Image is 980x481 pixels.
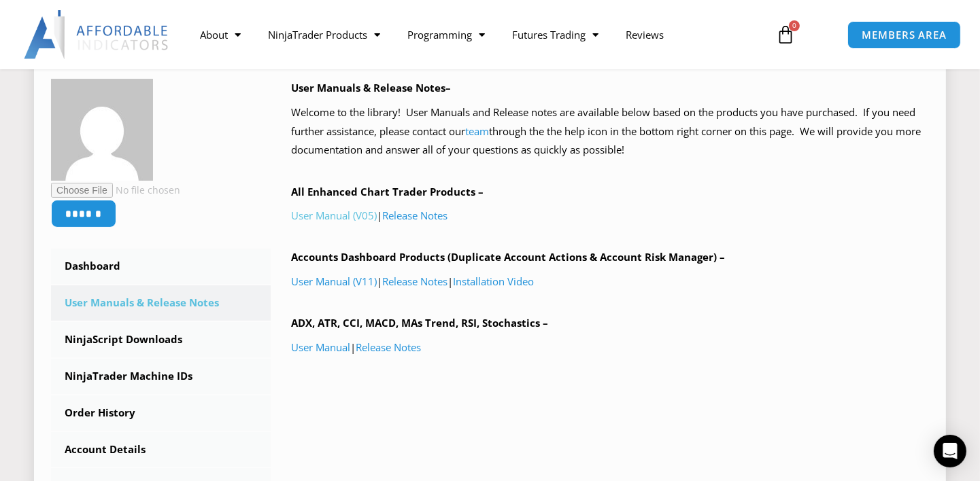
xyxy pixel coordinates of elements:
[789,20,800,31] span: 0
[394,19,499,50] a: Programming
[291,185,484,198] b: All Enhanced Chart Trader Products –
[382,274,447,288] a: Release Notes
[453,274,534,288] a: Installation Video
[756,15,815,54] a: 0
[51,322,271,357] a: NinjaScript Downloads
[465,124,489,138] a: team
[51,359,271,394] a: NinjaTrader Machine IDs
[51,285,271,321] a: User Manuals & Release Notes
[24,10,170,59] img: LogoAI | Affordable Indicators – NinjaTrader
[51,432,271,467] a: Account Details
[291,207,929,226] p: |
[382,209,447,222] a: Release Notes
[356,340,421,354] a: Release Notes
[254,19,394,50] a: NinjaTrader Products
[862,30,947,40] span: MEMBERS AREA
[291,209,377,222] a: User Manual (V05)
[291,338,929,357] p: |
[186,19,765,50] nav: Menu
[291,274,377,288] a: User Manual (V11)
[291,316,548,329] b: ADX, ATR, CCI, MACD, MAs Trend, RSI, Stochastics –
[291,81,451,94] b: User Manuals & Release Notes–
[291,340,350,354] a: User Manual
[51,79,153,181] img: c57c108ccbb038e2a637290198418a82d0b56cb519b5b0f151d47ab58882fe4a
[291,250,725,264] b: Accounts Dashboard Products (Duplicate Account Actions & Account Risk Manager) –
[499,19,612,50] a: Futures Trading
[51,395,271,431] a: Order History
[291,272,929,291] p: | |
[186,19,254,50] a: About
[934,435,966,467] div: Open Intercom Messenger
[847,21,961,49] a: MEMBERS AREA
[612,19,677,50] a: Reviews
[291,103,929,160] p: Welcome to the library! User Manuals and Release notes are available below based on the products ...
[51,249,271,284] a: Dashboard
